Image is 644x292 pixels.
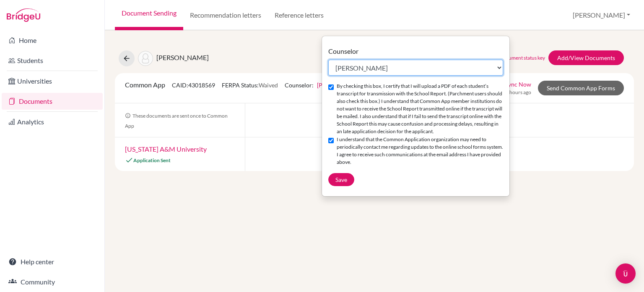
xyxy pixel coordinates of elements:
a: Students [2,52,103,69]
img: Bridge-U [7,8,40,22]
label: By checking this box, I certify that I will upload a PDF of each student’s transcript for transmi... [337,82,503,135]
span: Counselor: [285,82,364,89]
a: Sync Now [505,80,531,89]
a: Community [2,274,103,290]
a: Document status key [493,55,545,61]
span: These documents are sent once to Common App [125,113,228,129]
label: Counselor [328,46,358,56]
span: Waived [259,82,278,89]
a: Analytics [2,113,103,130]
a: Help center [2,253,103,270]
span: CAID: 43018569 [172,82,215,89]
span: FERPA Status: [222,82,278,89]
a: Universities [2,73,103,89]
span: Save [335,176,347,183]
a: Documents [2,93,103,110]
div: Open Intercom Messenger [615,263,636,284]
span: [PERSON_NAME] [156,53,209,61]
label: I understand that the Common Application organization may need to periodically contact me regardi... [337,136,503,166]
a: Add/View Documents [548,50,624,65]
button: [PERSON_NAME] [569,7,634,23]
a: Home [2,32,103,49]
a: Send Common App Forms [538,81,624,95]
span: Common App [125,81,165,89]
a: [US_STATE] A&M University [125,145,207,153]
a: [PERSON_NAME] [317,82,364,89]
div: [PERSON_NAME] [322,36,510,197]
button: Save [328,173,354,186]
span: Application Sent [133,157,171,163]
